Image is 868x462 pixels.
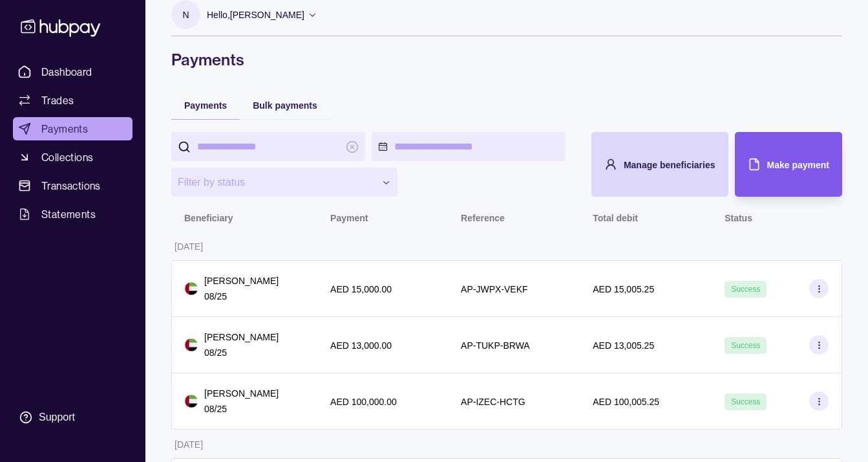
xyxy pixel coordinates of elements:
[591,132,728,197] button: Manage beneficiaries
[593,340,654,351] p: AED 13,005.25
[767,160,829,170] span: Make payment
[204,274,279,288] p: [PERSON_NAME]
[207,8,304,22] p: Hello, [PERSON_NAME]
[593,397,659,407] p: AED 100,005.25
[171,49,842,70] h1: Payments
[461,340,530,351] p: AP-TUKP-BRWA
[184,100,227,111] span: Payments
[204,386,279,401] p: [PERSON_NAME]
[461,213,505,223] p: Reference
[185,282,198,295] img: ae
[725,213,752,223] p: Status
[731,341,760,350] span: Success
[731,285,760,294] span: Success
[330,213,368,223] p: Payment
[185,338,198,351] img: ae
[41,93,74,108] span: Trades
[197,132,339,161] input: search
[41,121,88,137] span: Payments
[41,64,92,80] span: Dashboard
[204,289,279,303] p: 08/25
[731,397,760,406] span: Success
[204,330,279,344] p: [PERSON_NAME]
[593,284,654,294] p: AED 15,005.25
[13,117,132,140] a: Payments
[735,132,842,197] button: Make payment
[13,203,132,226] a: Statements
[13,146,132,169] a: Collections
[204,402,279,416] p: 08/25
[41,206,96,222] span: Statements
[13,60,132,83] a: Dashboard
[185,395,198,408] img: ae
[175,439,203,450] p: [DATE]
[39,410,75,424] div: Support
[204,346,279,360] p: 08/25
[13,89,132,112] a: Trades
[624,160,715,170] span: Manage beneficiaries
[330,284,392,294] p: AED 15,000.00
[182,8,189,22] p: N
[41,149,93,165] span: Collections
[253,100,317,111] span: Bulk payments
[175,241,203,252] p: [DATE]
[330,340,392,351] p: AED 13,000.00
[13,404,132,431] a: Support
[330,397,397,407] p: AED 100,000.00
[461,397,525,407] p: AP-IZEC-HCTG
[13,174,132,197] a: Transactions
[184,213,233,223] p: Beneficiary
[461,284,527,294] p: AP-JWPX-VEKF
[593,213,638,223] p: Total debit
[41,178,101,193] span: Transactions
